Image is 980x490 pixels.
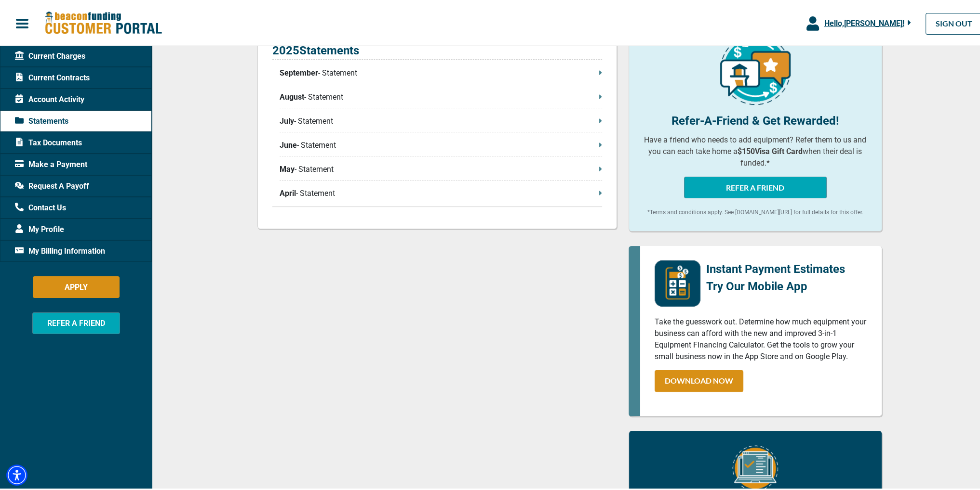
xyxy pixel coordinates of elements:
p: Take the guesswork out. Determine how much equipment your business can afford with the new and im... [655,314,867,361]
span: Statements [15,114,68,125]
p: Have a friend who needs to add equipment? Refer them to us and you can each take home a when thei... [644,132,867,167]
img: refer-a-friend-icon.png [720,33,791,103]
span: September [280,65,318,77]
p: - Statement [280,162,602,173]
a: DOWNLOAD NOW [655,368,743,390]
p: 2025 Statements [272,40,602,58]
p: - Statement [280,114,602,125]
span: Account Activity [15,92,84,103]
p: - Statement [280,186,602,197]
p: Instant Payment Estimates [706,258,845,276]
p: *Terms and conditions apply. See [DOMAIN_NAME][URL] for full details for this offer. [644,206,867,215]
span: April [280,186,296,197]
span: June [280,138,297,149]
b: $150 Visa Gift Card [738,145,803,154]
span: Current Contracts [15,70,90,82]
span: My Billing Information [15,244,105,255]
button: REFER A FRIEND [684,175,827,196]
p: Refer-A-Friend & Get Rewarded! [644,110,867,128]
img: mobile-app-logo.png [655,258,700,305]
p: - Statement [280,90,602,101]
span: My Profile [15,222,64,233]
span: July [280,114,294,125]
span: Contact Us [15,200,66,212]
span: May [280,162,295,173]
button: APPLY [33,274,120,296]
span: August [280,90,304,101]
img: Beacon Funding Customer Portal Logo [44,9,162,34]
p: - Statement [280,138,602,149]
span: Make a Payment [15,157,87,168]
span: Hello, [PERSON_NAME] ! [824,17,904,26]
button: REFER A FRIEND [32,310,120,332]
span: Request A Payoff [15,179,89,190]
span: Tax Documents [15,135,82,147]
span: Current Charges [15,49,85,60]
p: Try Our Mobile App [706,276,845,293]
img: Equipment Financing Online Image [732,443,778,489]
p: - Statement [280,65,602,77]
div: Accessibility Menu [6,463,27,484]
